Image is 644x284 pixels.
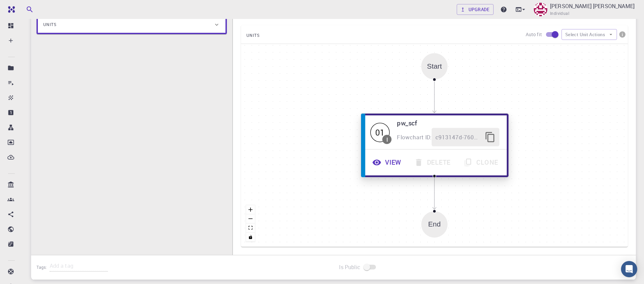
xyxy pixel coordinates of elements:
[43,19,56,30] span: Units
[14,5,38,11] span: Support
[421,53,448,79] div: Start
[550,2,635,10] p: [PERSON_NAME] [PERSON_NAME]
[246,214,255,223] button: zoom out
[550,10,569,17] span: Individual
[526,31,542,38] p: Auto fit
[371,122,390,142] div: 01
[38,17,225,33] div: Units
[37,261,50,271] h6: Tags:
[562,29,617,40] button: Select Unit Actions
[50,261,108,271] input: Add a tag
[246,205,255,214] button: zoom in
[367,153,409,172] button: View
[246,223,255,233] button: fit view
[371,122,390,142] span: Idle
[617,29,628,40] button: info
[427,62,442,70] div: Start
[421,211,448,238] div: End
[364,115,505,176] div: 01Ipw_scfFlowchart ID:c913147d-760d-496d-93a7-dc0771034d54ViewDeleteClone
[457,4,494,15] a: Upgrade
[397,118,500,128] h6: pw_scf
[386,136,388,142] div: I
[339,263,360,271] span: Is Public
[534,3,547,16] img: Sanjay Kumar Mahla
[428,220,441,228] div: End
[621,261,637,277] div: Open Intercom Messenger
[5,6,15,13] img: logo
[246,30,260,41] span: UNITS
[397,133,432,141] span: Flowchart ID:
[246,233,255,242] button: toggle interactivity
[435,133,481,142] span: c913147d-760d-496d-93a7-dc0771034d54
